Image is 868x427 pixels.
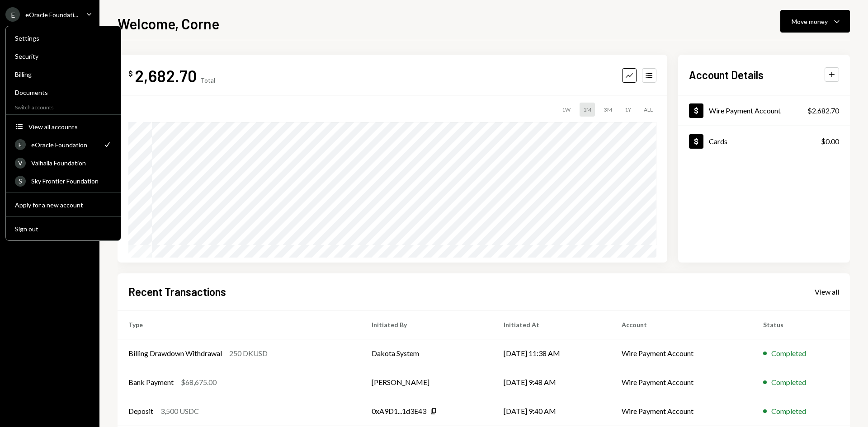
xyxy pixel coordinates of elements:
[15,201,112,209] div: Apply for a new account
[128,69,133,78] div: $
[31,141,97,149] div: eOracle Foundation
[15,225,112,233] div: Sign out
[493,310,611,339] th: Initiated At
[372,406,426,417] div: 0xA9D1...1d3E43
[128,406,153,417] div: Deposit
[678,126,850,156] a: Cards$0.00
[792,17,828,26] div: Move money
[752,310,850,339] th: Status
[15,139,26,150] div: E
[31,177,112,185] div: Sky Frontier Foundation
[128,377,174,388] div: Bank Payment
[229,348,268,359] div: 250 DKUSD
[771,348,806,359] div: Completed
[361,310,493,339] th: Initiated By
[118,14,219,33] h1: Welcome, Corne
[15,176,26,187] div: S
[640,103,656,117] div: ALL
[821,136,839,147] div: $0.00
[5,7,20,22] div: E
[611,310,752,339] th: Account
[361,368,493,397] td: [PERSON_NAME]
[9,48,117,64] a: Security
[118,310,361,339] th: Type
[621,103,635,117] div: 1Y
[493,368,611,397] td: [DATE] 9:48 AM
[361,339,493,368] td: Dakota System
[15,89,112,96] div: Documents
[9,84,117,100] a: Documents
[780,10,850,33] button: Move money
[580,103,595,117] div: 1M
[611,368,752,397] td: Wire Payment Account
[15,34,112,42] div: Settings
[689,67,764,82] h2: Account Details
[709,137,727,145] div: Cards
[128,348,222,359] div: Billing Drawdown Withdrawal
[15,158,26,169] div: V
[9,30,117,46] a: Settings
[31,159,112,167] div: Valhalla Foundation
[9,66,117,82] a: Billing
[6,102,121,111] div: Switch accounts
[611,397,752,426] td: Wire Payment Account
[771,377,806,388] div: Completed
[200,76,215,84] div: Total
[9,221,117,237] button: Sign out
[558,103,574,117] div: 1W
[815,287,839,296] div: View all
[28,123,112,131] div: View all accounts
[160,406,199,417] div: 3,500 USDC
[135,66,197,86] div: 2,682.70
[678,95,850,126] a: Wire Payment Account$2,682.70
[15,70,112,78] div: Billing
[807,105,839,116] div: $2,682.70
[181,377,217,388] div: $68,675.00
[709,106,781,115] div: Wire Payment Account
[493,397,611,426] td: [DATE] 9:40 AM
[128,284,226,299] h2: Recent Transactions
[25,11,78,19] div: eOracle Foundati...
[815,286,839,296] a: View all
[9,119,117,135] button: View all accounts
[611,339,752,368] td: Wire Payment Account
[9,155,117,171] a: VValhalla Foundation
[600,103,616,117] div: 3M
[9,173,117,189] a: SSky Frontier Foundation
[771,406,806,417] div: Completed
[15,52,112,60] div: Security
[9,197,117,213] button: Apply for a new account
[493,339,611,368] td: [DATE] 11:38 AM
